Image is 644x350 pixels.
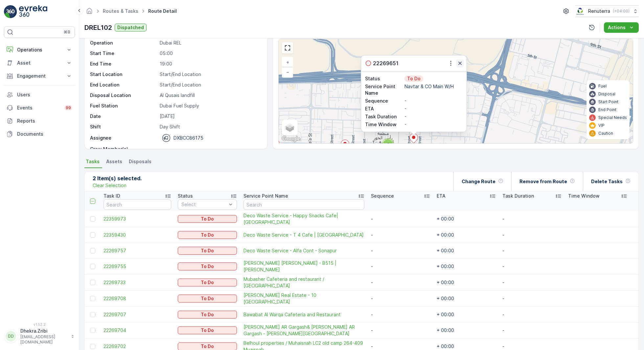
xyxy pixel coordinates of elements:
[4,5,17,18] img: logo
[115,24,147,31] button: Dispatched
[90,124,157,130] p: Shift
[4,69,75,83] button: Engagement
[106,158,122,165] span: Assets
[365,113,403,120] p: Task Duration
[598,115,627,120] p: Special Needs
[4,114,75,127] a: Reports
[90,216,95,222] div: Toggle Row Selected
[103,343,171,350] a: 22269702
[201,279,214,286] p: To Do
[90,312,95,317] div: Toggle Row Selected
[178,247,237,255] button: To Do
[4,56,75,69] button: Asset
[591,178,623,185] p: Delete Tasks
[17,47,62,53] p: Operations
[201,247,214,254] p: To Do
[499,227,565,243] td: -
[243,260,364,273] span: [PERSON_NAME] [PERSON_NAME] - B515 | [PERSON_NAME]
[433,307,499,322] td: + 00:00
[243,232,364,238] a: Deco Waste Service - T 4 Cafe | Muhsinah
[368,259,433,275] td: -
[201,311,214,318] p: To Do
[103,311,171,318] a: 22269707
[103,295,171,302] a: 22269708
[90,232,95,238] div: Toggle Row Selected
[613,9,630,14] p: ( +04:00 )
[404,83,463,90] p: Navtar & CO Main W/H
[608,24,626,31] p: Actions
[178,279,237,286] button: To Do
[64,29,70,35] p: ⌘B
[368,243,433,259] td: -
[598,99,618,105] p: Start Point
[433,243,499,259] td: + 00:00
[519,178,567,185] p: Remove from Route
[365,98,403,104] p: Sequence
[181,201,227,208] p: Select
[499,307,565,322] td: -
[178,311,237,319] button: To Do
[598,84,607,89] p: Fuel
[283,120,297,135] a: Layers
[568,193,600,199] p: Time Window
[160,124,260,130] p: Day Shift
[160,71,260,78] p: Start/End Location
[103,279,171,286] span: 22269733
[90,344,95,349] div: Toggle Row Selected
[160,82,260,88] p: Start/End Location
[433,259,499,275] td: + 00:00
[90,103,157,109] p: Fuel Station
[404,106,463,112] div: -
[103,199,171,210] input: Search
[103,232,171,238] a: 22359430
[90,50,157,57] p: Start Time
[365,83,403,96] p: Service Point Name
[90,135,111,141] p: Assignee
[201,216,214,222] p: To Do
[499,322,565,339] td: -
[201,295,214,302] p: To Do
[103,327,171,334] a: 22269704
[373,59,399,67] p: 22269651
[66,105,71,110] p: 99
[575,8,586,15] img: Screenshot_2024-07-26_at_13.33.01.png
[243,311,364,318] a: Bawabat Al Warqa Cafeteria and Restaurant
[387,142,389,147] span: 2
[20,328,68,334] p: Dhekra.Zribi
[279,39,633,143] div: 0
[381,138,395,151] div: 2
[103,263,171,270] a: 22269755
[368,211,433,227] td: -
[368,227,433,243] td: -
[201,263,214,270] p: To Do
[90,264,95,269] div: Toggle Row Selected
[243,247,364,254] a: Deco Waste Service - Alfa Cont - Sonapur
[499,211,565,227] td: -
[178,215,237,223] button: To Do
[90,280,95,285] div: Toggle Row Selected
[178,193,193,199] p: Status
[243,324,364,337] a: Mr.Hussain AR Gargash& Nabil AR Gargash - Mushraf Building
[243,232,364,238] span: Deco Waste Service - T 4 Cafe | [GEOGRAPHIC_DATA]
[368,307,433,322] td: -
[243,276,364,289] a: Mubasher Cafeteria and restaurant / Al Tawar
[84,23,112,32] p: DREL102
[201,343,214,350] p: To Do
[243,212,364,225] a: Deco Waste Service - Happy Snacks Cafe| Muhsinah
[20,334,68,345] p: [EMAIL_ADDRESS][DOMAIN_NAME]
[365,75,403,82] p: Status
[433,211,499,227] td: + 00:00
[160,103,260,109] p: Dubai Fuel Supply
[433,322,499,339] td: + 00:00
[368,291,433,307] td: -
[502,193,534,199] p: Task Duration
[160,50,260,57] p: 05:00
[433,227,499,243] td: + 00:00
[280,135,302,143] a: Open this area in Google Maps (opens a new window)
[160,146,260,152] p: -
[499,291,565,307] td: -
[404,113,463,120] div: -
[365,106,403,112] p: ETA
